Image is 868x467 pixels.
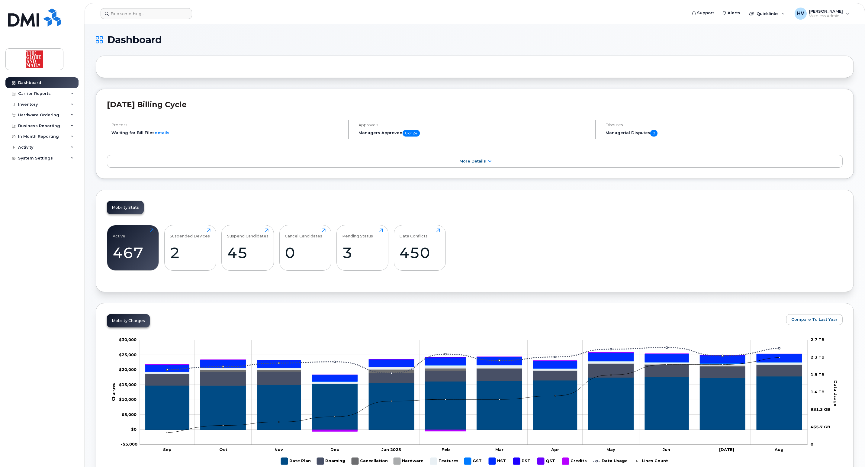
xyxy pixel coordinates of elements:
div: 3 [342,244,383,262]
h4: Approvals [358,123,590,127]
g: $0 [119,367,137,372]
a: Pending Status3 [342,228,383,267]
tspan: Jan 2025 [381,447,401,452]
div: 45 [227,244,268,262]
g: Cancellation [352,455,388,467]
div: 467 [113,244,153,262]
tspan: [DATE] [719,447,734,452]
tspan: 0 [811,442,813,447]
li: Waiting for Bill Files [111,130,343,136]
g: Data Usage [593,455,628,467]
h4: Disputes [606,123,843,127]
span: 0 [650,130,657,137]
a: Cancel Candidates0 [285,228,326,267]
tspan: 1.4 TB [811,390,825,395]
g: GST [464,455,483,467]
g: $0 [119,352,137,357]
tspan: $5,000 [122,412,137,417]
g: Hardware [394,455,424,467]
g: HST [145,353,802,382]
tspan: Mar [495,447,503,452]
g: Lines Count [633,455,668,467]
tspan: May [606,447,615,452]
g: QST [537,455,556,467]
a: details [155,130,169,135]
g: $0 [119,337,137,342]
div: Active [113,228,125,238]
h5: Managers Approved [358,130,590,137]
tspan: Dec [330,447,339,452]
tspan: $15,000 [119,382,137,387]
tspan: Oct [219,447,227,452]
div: Data Conflicts [399,228,428,238]
tspan: $20,000 [119,367,137,372]
tspan: Sep [163,447,172,452]
button: Compare To Last Year [786,314,843,325]
tspan: Nov [275,447,283,452]
tspan: $30,000 [119,337,137,342]
tspan: Feb [442,447,450,452]
tspan: 1.8 TB [811,372,825,377]
a: Suspend Candidates45 [227,228,268,267]
h2: [DATE] Billing Cycle [107,100,843,109]
g: Rate Plan [145,376,802,430]
span: Compare To Last Year [791,317,837,322]
span: More Details [459,159,486,163]
g: $0 [122,412,137,417]
g: $0 [119,382,137,387]
div: 2 [170,244,211,262]
g: Rate Plan [281,455,311,467]
g: Features [145,361,802,384]
tspan: Jun [663,447,670,452]
div: 450 [399,244,440,262]
span: Dashboard [107,35,162,44]
g: Legend [281,455,668,467]
g: PST [513,455,531,467]
div: 0 [285,244,326,262]
tspan: Charges [111,383,116,401]
div: Suspended Devices [170,228,210,238]
g: HST [489,455,507,467]
g: Credits [562,455,587,467]
div: Cancel Candidates [285,228,322,238]
tspan: Data Usage [833,380,838,406]
tspan: Aug [774,447,783,452]
a: Suspended Devices2 [170,228,211,267]
tspan: 931.3 GB [811,407,830,412]
g: Features [430,455,458,467]
div: Suspend Candidates [227,228,268,238]
g: $0 [119,397,137,402]
div: Pending Status [342,228,373,238]
h4: Process [111,123,343,127]
tspan: 465.7 GB [811,424,830,429]
tspan: $25,000 [119,352,137,357]
a: Data Conflicts450 [399,228,440,267]
tspan: -$5,000 [121,442,137,447]
tspan: Apr [551,447,559,452]
tspan: 2.3 TB [811,355,825,360]
h5: Managerial Disputes [606,130,843,137]
tspan: $0 [131,427,137,432]
g: $0 [121,442,137,447]
span: 0 of 24 [403,130,420,137]
g: Roaming [145,364,802,386]
g: Roaming [317,455,346,467]
tspan: 2.7 TB [811,337,825,342]
tspan: $10,000 [119,397,137,402]
a: Active467 [113,228,153,267]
